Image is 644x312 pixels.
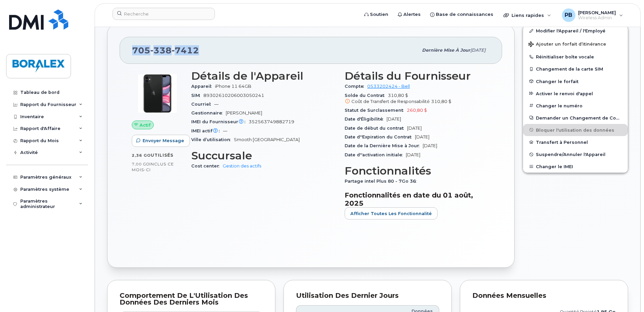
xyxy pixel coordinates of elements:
[345,93,490,105] span: 310,80 $
[345,165,490,177] h3: Fonctionnalités
[223,163,261,168] a: Gestion des actifs
[234,137,300,142] span: Smooth [GEOGRAPHIC_DATA]
[249,119,294,124] span: 352563749882719
[403,11,421,18] span: Alertes
[499,8,556,22] div: Liens rapides
[423,143,437,148] span: [DATE]
[120,292,263,306] div: Comportement de l'Utilisation des Données des Derniers Mois
[191,70,337,82] h3: Détails de l'Appareil
[345,152,406,157] span: Date d''activation initiale
[191,137,234,142] span: Ville d’utilisation
[132,45,199,55] span: 705
[578,15,616,21] span: Wireless Admin
[472,292,616,299] div: Données mensuelles
[370,11,388,18] span: Soutien
[191,93,203,98] span: SIM
[360,8,393,21] a: Soutien
[407,108,427,113] span: 260,80 $
[150,45,172,55] span: 338
[132,162,149,166] span: 7,00 Go
[436,11,493,18] span: Base de connaissances
[528,42,606,48] span: Ajouter un forfait d’itinérance
[151,153,173,158] span: utilisés
[536,79,578,84] span: Changer le forfait
[523,63,628,75] button: Changement de la carte SIM
[387,116,401,122] span: [DATE]
[425,8,498,21] a: Base de connaissances
[132,153,151,158] span: 2,36 Go
[223,128,227,133] span: —
[523,124,628,136] button: Bloquer l'utilisation des données
[557,8,628,22] div: Patrick Boyer
[523,75,628,87] button: Changer le forfait
[350,210,432,217] span: Afficher Toutes les Fonctionnalité
[191,102,214,107] span: Courriel
[191,150,337,162] h3: Succursale
[470,48,486,53] span: [DATE]
[415,134,429,139] span: [DATE]
[523,100,628,112] button: Changer le numéro
[345,84,367,89] span: Compte
[140,122,151,128] span: Actif
[523,25,628,37] a: Modifier l'Appareil / l'Employé
[523,112,628,124] button: Demander un Changement de Compte
[172,45,199,55] span: 7412
[345,134,415,139] span: Date d''Expiration du Contrat
[296,292,439,299] div: Utilisation des Dernier Jours
[345,116,387,122] span: Date d'Éligibilité
[523,148,628,160] button: Suspendre/Annuler l'Appareil
[191,119,249,124] span: IMEI du Fournisseur
[345,179,420,184] span: Partage intel Plus 80 - 7Go 36
[536,152,605,157] span: Suspendre/Annuler l'Appareil
[523,160,628,173] button: Changer le IMEI
[345,93,388,98] span: Solde du Contrat
[578,10,616,15] span: [PERSON_NAME]
[226,110,262,115] span: [PERSON_NAME]
[203,93,264,98] span: 89302610206003050241
[367,84,410,89] a: 0533202424 - Bell
[406,152,420,157] span: [DATE]
[143,137,184,144] span: Envoyer Message
[132,161,174,173] span: inclus ce mois-ci
[523,37,628,51] button: Ajouter un forfait d’itinérance
[345,108,407,113] span: Statut de Surclassement
[393,8,425,21] a: Alertes
[565,11,572,19] span: PB
[137,73,178,114] img: iPhone_11.jpg
[512,12,544,18] span: Liens rapides
[191,110,226,115] span: Gestionnaire
[132,135,190,147] button: Envoyer Message
[113,8,215,20] input: Recherche
[536,91,593,96] span: Activer le renvoi d'appel
[345,207,438,219] button: Afficher Toutes les Fonctionnalité
[214,102,219,107] span: —
[191,128,223,133] span: IMEI actif
[191,84,215,89] span: Appareil
[422,48,470,53] span: Dernière mise à jour
[191,163,223,168] span: Cost center
[523,87,628,100] button: Activer le renvoi d'appel
[345,143,423,148] span: Date de la Dernière Mise à Jour
[523,136,628,148] button: Transfert à Personnel
[351,99,430,104] span: Coût de Transfert de Responsabilité
[345,191,490,207] h3: Fonctionnalités en date du 01 août, 2025
[345,70,490,82] h3: Détails du Fournisseur
[407,126,422,131] span: [DATE]
[345,126,407,131] span: Date de début du contrat
[431,99,451,104] span: 310,80 $
[215,84,251,89] span: iPhone 11 64GB
[523,51,628,63] button: Réinitialiser boîte vocale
